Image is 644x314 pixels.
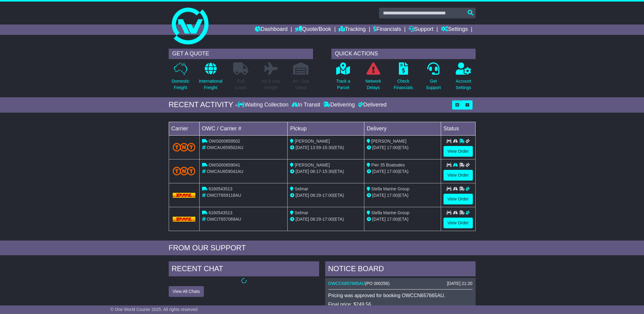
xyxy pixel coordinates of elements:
[409,24,433,35] a: Support
[364,122,441,135] td: Delivery
[290,192,362,199] div: - (ETA)
[207,217,241,222] span: OWCIT657069AU
[207,193,241,198] span: OWCIT659118AU
[366,281,388,286] span: PO 000256
[208,139,240,144] span: OWS000659502
[173,217,196,222] img: DHL.png
[295,210,308,215] span: Selmar
[322,102,356,108] div: Delivering
[443,146,473,157] a: View Order
[443,194,473,204] a: View Order
[426,78,441,91] p: Get Support
[310,169,321,174] span: 08:17
[295,139,330,144] span: [PERSON_NAME]
[394,78,413,91] p: Check Financials
[371,163,405,167] span: Pier 35 Boatsales
[372,217,386,222] span: [DATE]
[290,168,362,175] div: - (ETA)
[371,210,410,215] span: Stella Marine Group
[290,102,322,108] div: In Transit
[372,169,386,174] span: [DATE]
[173,167,196,175] img: TNT_Domestic.png
[372,193,386,198] span: [DATE]
[295,24,331,35] a: Quote/Book
[325,261,476,278] div: NOTICE BOARD
[367,144,438,151] div: (ETA)
[169,49,313,59] div: GET A QUOTE
[296,217,309,222] span: [DATE]
[387,145,398,150] span: 17:00
[441,122,475,135] td: Status
[173,143,196,151] img: TNT_Domestic.png
[208,163,240,167] span: OWS000659041
[199,122,288,135] td: OWC / Carrier #
[371,186,410,191] span: Stella Marine Group
[447,281,472,286] div: [DATE] 21:20
[322,217,333,222] span: 17:00
[322,193,333,198] span: 17:00
[387,217,398,222] span: 17:00
[169,100,238,109] div: RECENT ACTIVITY -
[331,49,476,59] div: QUICK ACTIONS
[171,78,189,91] p: Domestic Freight
[169,286,204,297] button: View All Chats
[171,62,190,94] a: DomesticFreight
[393,62,413,94] a: CheckFinancials
[310,145,321,150] span: 13:59
[208,210,232,215] span: 6160543513
[169,244,476,252] div: FROM OUR SUPPORT
[336,78,350,91] p: Track a Parcel
[208,186,232,191] span: 6160543513
[169,122,199,135] td: Carrier
[365,78,381,91] p: Network Delays
[339,24,366,35] a: Tracking
[336,62,351,94] a: Track aParcel
[328,281,473,286] div: ( )
[367,216,438,222] div: (ETA)
[387,169,398,174] span: 17:00
[371,139,407,144] span: [PERSON_NAME]
[373,24,401,35] a: Financials
[425,62,441,94] a: GetSupport
[110,307,199,312] span: © One World Courier 2025. All rights reserved.
[443,170,473,181] a: View Order
[199,62,223,94] a: InternationalFreight
[295,163,330,167] span: [PERSON_NAME]
[173,193,196,198] img: DHL.png
[372,145,386,150] span: [DATE]
[356,102,387,108] div: Delivered
[290,216,362,222] div: - (ETA)
[288,122,364,135] td: Pickup
[293,78,309,91] p: Air / Sea Depot
[310,217,321,222] span: 08:29
[296,193,309,198] span: [DATE]
[237,102,290,108] div: Waiting Collection
[387,193,398,198] span: 17:00
[296,169,309,174] span: [DATE]
[295,186,308,191] span: Selmar
[328,281,365,286] a: OWCCN657665AU
[233,78,248,91] p: Full Loads
[322,145,333,150] span: 15:30
[322,169,333,174] span: 15:30
[456,78,471,91] p: Account Settings
[199,78,223,91] p: International Freight
[290,144,362,151] div: - (ETA)
[443,218,473,228] a: View Order
[365,62,381,94] a: NetworkDelays
[207,145,243,150] span: OWCAU659502AU
[310,193,321,198] span: 08:29
[296,145,309,150] span: [DATE]
[255,24,288,35] a: Dashboard
[328,293,473,298] p: Pricing was approved for booking OWCCN657665AU.
[207,169,243,174] span: OWCAU659041AU
[169,261,319,278] div: RECENT CHAT
[455,62,472,94] a: AccountSettings
[262,78,280,91] p: Air & Sea Freight
[441,24,468,35] a: Settings
[328,301,473,307] p: Final price: $249.56.
[367,192,438,199] div: (ETA)
[367,168,438,175] div: (ETA)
